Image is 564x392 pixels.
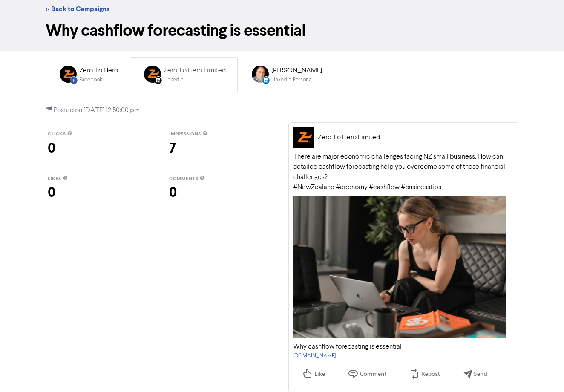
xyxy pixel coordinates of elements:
[271,66,322,76] div: [PERSON_NAME]
[164,76,226,84] div: LinkedIn
[46,5,109,13] a: << Back to Campaigns
[48,176,61,182] span: likes
[169,131,201,137] span: impressions
[271,76,322,84] div: LinkedIn Personal
[293,127,314,148] img: zero_tohero_logo
[293,342,402,352] div: Why cashflow forecasting is essential
[46,21,518,40] h1: Why cashflow forecasting is essential
[252,66,269,83] img: LINKEDIN_PERSONAL
[79,66,118,76] div: Zero To Hero
[164,66,226,76] div: Zero To Hero Limited
[521,351,564,392] iframe: Chat Widget
[293,152,514,193] div: There are major economic challenges facing NZ small business. How can detailed cashflow forecasti...
[293,360,498,388] img: Like, Comment, Repost, Send
[79,76,118,84] div: Facebook
[169,182,273,203] div: 0
[293,196,506,338] img: Your Selected Media
[46,105,518,115] p: Posted on [DATE] 12:50:00 pm
[169,176,198,182] span: comments
[169,138,273,159] div: 7
[293,353,336,359] a: [DOMAIN_NAME]
[48,131,66,137] span: clicks
[48,182,152,203] div: 0
[318,133,380,143] div: Zero To Hero Limited
[60,66,77,83] img: FACEBOOK_POST
[48,138,152,159] div: 0
[144,66,161,83] img: LINKEDIN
